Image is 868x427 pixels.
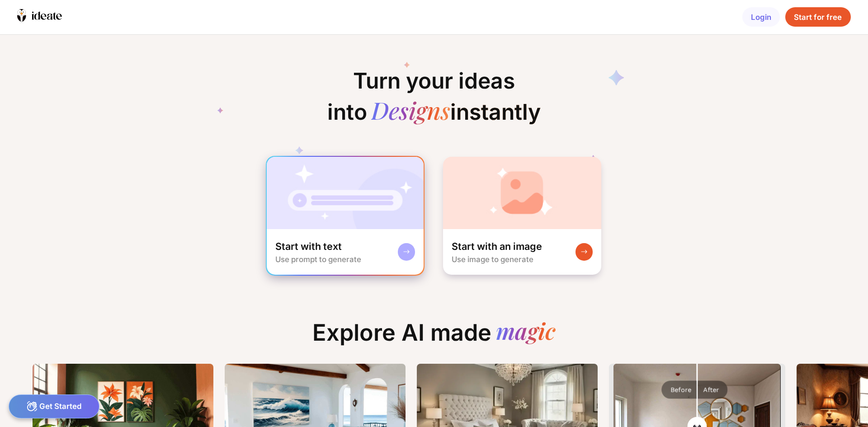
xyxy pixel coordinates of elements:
[304,319,564,355] div: Explore AI made
[9,394,99,418] div: Get Started
[496,319,556,346] div: magic
[267,157,424,229] img: startWithTextCardBg.jpg
[275,240,342,253] div: Start with text
[742,7,780,27] div: Login
[443,157,602,229] img: startWithImageCardBg.jpg
[452,240,542,253] div: Start with an image
[275,255,361,264] div: Use prompt to generate
[785,7,850,27] div: Start for free
[452,255,533,264] div: Use image to generate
